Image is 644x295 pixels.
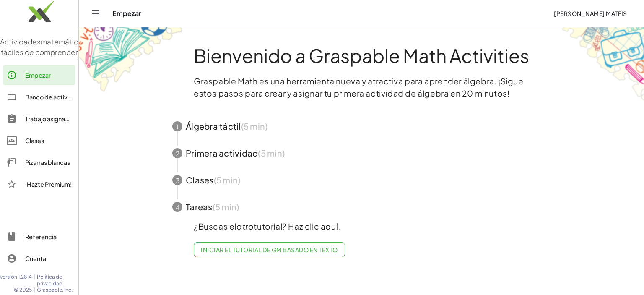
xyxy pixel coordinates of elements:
font: Bienvenido a Graspable Math Activities [194,44,529,67]
button: Cambiar navegación [89,7,102,20]
font: ¿Buscas el [194,221,236,231]
button: 3Clases(5 min) [162,167,561,193]
font: [PERSON_NAME] MatFis [554,10,627,17]
font: ¡Hazte Premium! [25,180,72,188]
a: Trabajo asignado [3,109,75,129]
a: Clases [3,131,75,151]
font: 1 [176,123,179,131]
a: Política de privacidad [37,274,78,287]
font: Empezar [25,71,51,79]
font: Graspable, Inc. [37,287,73,293]
font: | [34,274,35,280]
font: Graspable Math es una herramienta nueva y atractiva para aprender álgebra. ¡Sigue estos pasos par... [194,76,524,98]
font: Iniciar el tutorial de GM basado en texto [201,246,338,253]
button: [PERSON_NAME] MatFis [547,6,634,21]
font: Política de privacidad [37,274,62,287]
a: Empezar [3,65,75,85]
font: 3 [176,176,179,184]
font: 4 [176,203,179,211]
img: get-started-bg-ul-Ceg4j33I.png [79,26,184,93]
font: Referencia [25,233,57,240]
font: 2 [176,149,179,157]
button: 2Primera actividad(5 min) [162,140,561,167]
a: Iniciar el tutorial de GM basado en texto [194,242,345,257]
font: Cuenta [25,255,46,262]
a: Banco de actividades [3,87,75,107]
button: 1Álgebra táctil(5 min) [162,113,561,140]
button: 4Tareas(5 min) [162,193,561,220]
a: Pizarras blancas [3,152,75,172]
font: Pizarras blancas [25,159,70,166]
font: matemáticas fáciles de comprender [1,37,86,57]
font: Clases [25,137,44,144]
font: Banco de actividades [25,93,87,101]
font: © 2025 [14,287,32,293]
a: Cuenta [3,248,75,269]
a: Referencia [3,227,75,247]
font: | [34,287,35,293]
font: tutorial? Haz clic aquí. [254,221,340,231]
font: otro [236,221,254,231]
font: Trabajo asignado [25,115,73,123]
